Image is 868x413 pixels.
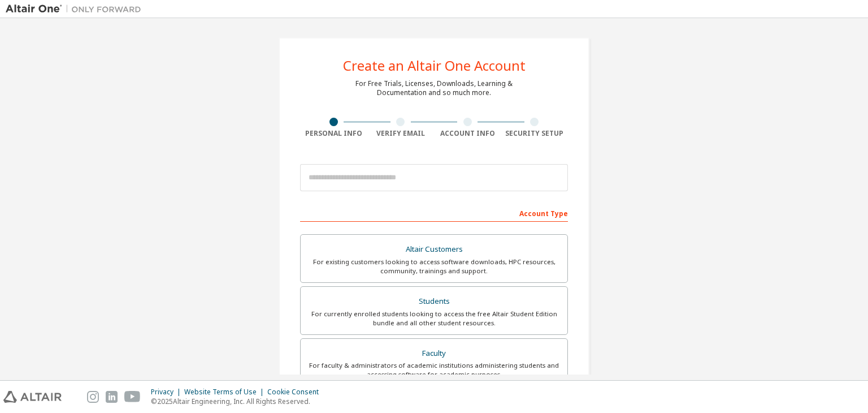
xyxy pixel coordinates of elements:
[307,361,561,379] div: For faculty & administrators of academic institutions administering students and accessing softwa...
[434,129,501,138] div: Account Info
[184,388,267,397] div: Website Terms of Use
[307,257,561,276] div: For existing customers looking to access software downloads, HPC resources, community, trainings ...
[6,3,147,15] img: Altair One
[151,388,184,397] div: Privacy
[267,388,325,397] div: Cookie Consent
[124,391,141,403] img: youtube.svg
[151,397,325,406] p: © 2025 Altair Engineering, Inc. All Rights Reserved.
[367,129,435,138] div: Verify Email
[307,294,561,309] div: Students
[307,242,561,257] div: Altair Customers
[87,391,99,403] img: instagram.svg
[307,309,561,328] div: For currently enrolled students looking to access the free Altair Student Edition bundle and all ...
[300,204,568,222] div: Account Type
[3,391,62,403] img: altair_logo.svg
[355,79,513,97] div: For Free Trials, Licenses, Downloads, Learning & Documentation and so much more.
[106,391,118,403] img: linkedin.svg
[307,346,561,362] div: Faculty
[343,59,526,72] div: Create an Altair One Account
[501,129,568,138] div: Security Setup
[300,129,367,138] div: Personal Info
